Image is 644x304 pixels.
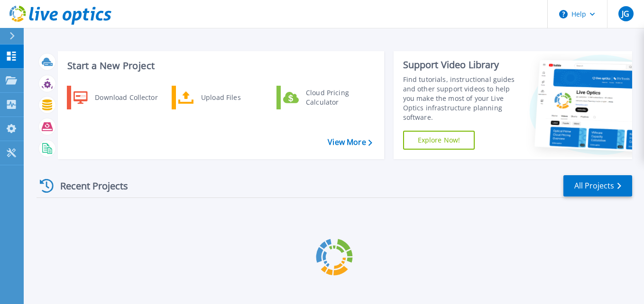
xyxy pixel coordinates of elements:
div: Support Video Library [403,59,522,71]
span: JG [622,10,629,18]
a: Explore Now! [403,131,475,150]
a: All Projects [563,175,632,197]
div: Download Collector [90,88,162,107]
a: Cloud Pricing Calculator [276,86,374,109]
a: View More [328,138,372,147]
div: Upload Files [196,88,267,107]
a: Upload Files [172,86,269,109]
h3: Start a New Project [67,61,372,71]
a: Download Collector [67,86,164,109]
div: Recent Projects [37,174,141,197]
div: Find tutorials, instructional guides and other support videos to help you make the most of your L... [403,75,522,122]
div: Cloud Pricing Calculator [301,88,371,107]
